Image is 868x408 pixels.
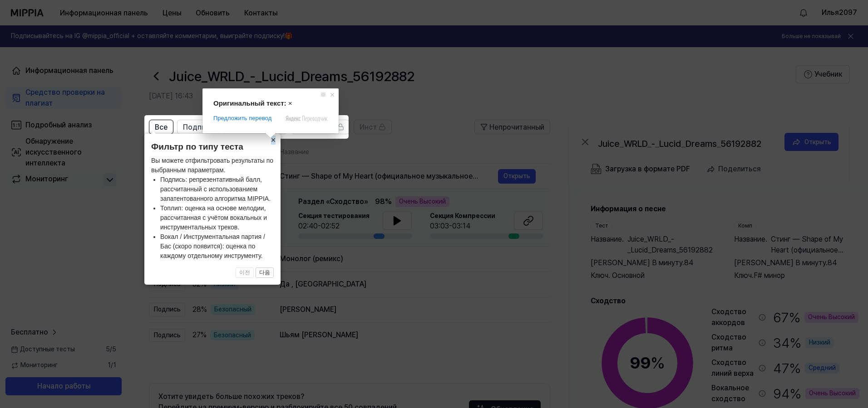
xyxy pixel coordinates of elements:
button: 다음 [256,267,274,278]
ya-tr-span: Фильтр по типу теста [151,142,243,151]
span: Предложить перевод [213,114,271,122]
button: Подпись [177,120,220,134]
ya-tr-span: Топлип: оценка на основе мелодии, рассчитанная с учётом вокальных и инструментальных треков. [160,204,267,231]
span: Оригинальный текст: [213,99,286,107]
ya-tr-span: Подпись: репрезентативный балл, рассчитанный с использованием запатентованного алгоритма MIPPIA. [160,176,271,202]
ya-tr-span: Все [155,123,168,131]
ya-tr-span: × [271,136,276,145]
span: × [288,99,292,107]
button: Закрыть [266,134,281,146]
button: Все [149,120,173,134]
ya-tr-span: 다음 [259,269,270,276]
ya-tr-span: Вы можете отфильтровать результаты по выбранным параметрам. [151,157,273,174]
button: 이전 [236,267,254,278]
ya-tr-span: Подпись [183,123,214,131]
ya-tr-span: Вокал / Инструментальная партия / Бас (скоро появится): оценка по каждому отдельному инструменту. [160,233,265,259]
ya-tr-span: 이전 [239,269,250,276]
